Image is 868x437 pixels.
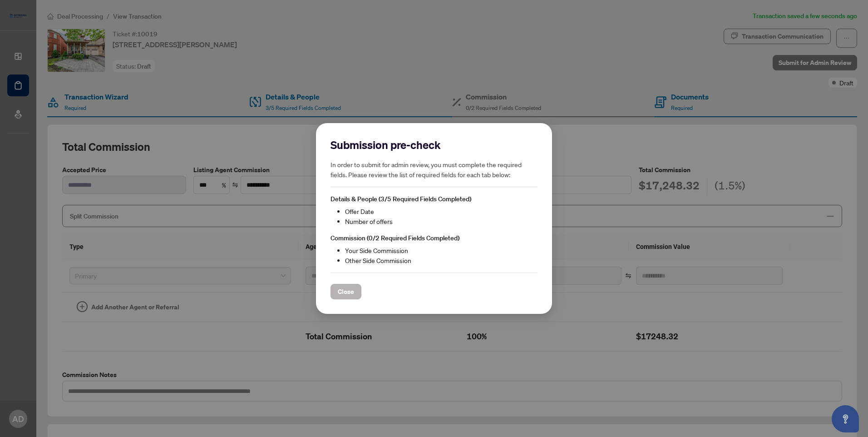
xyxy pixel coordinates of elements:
[330,138,538,152] h2: Submission pre-check
[345,255,538,265] li: Other Side Commission
[832,405,859,432] button: Open asap
[330,284,361,299] button: Close
[330,234,459,242] span: Commission (0/2 Required Fields Completed)
[345,216,538,226] li: Number of offers
[345,245,538,255] li: Your Side Commission
[338,284,354,299] span: Close
[345,206,538,216] li: Offer Date
[330,195,471,203] span: Details & People (3/5 Required Fields Completed)
[330,159,538,179] h5: In order to submit for admin review, you must complete the required fields. Please review the lis...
